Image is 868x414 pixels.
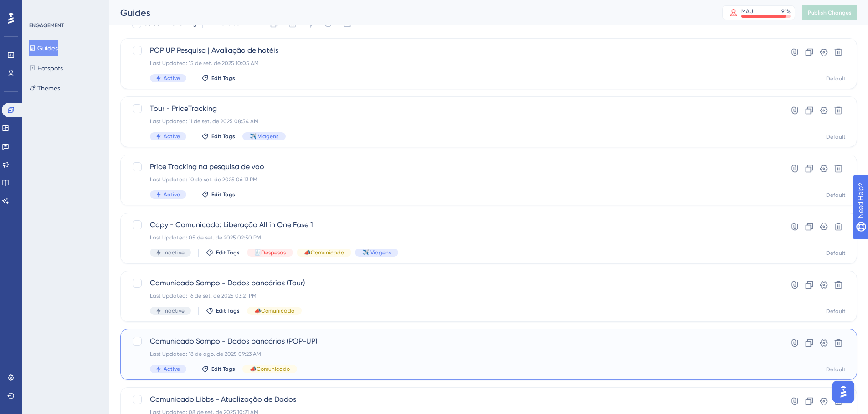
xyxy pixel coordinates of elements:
span: Inactive [164,307,185,314]
span: Active [164,191,180,198]
div: Last Updated: 15 de set. de 2025 10:05 AM [150,60,755,67]
span: 📣Comunicado [304,249,344,256]
button: Edit Tags [201,365,235,373]
span: Publish Changes [808,9,852,16]
div: Default [826,191,846,199]
span: 📣Comunicado [254,307,294,314]
div: Default [826,249,846,257]
span: Edit Tags [211,191,235,198]
span: Need Help? [21,2,57,13]
div: Default [826,75,846,82]
button: Edit Tags [201,133,235,140]
div: ENGAGEMENT [29,22,64,29]
button: Hotspots [29,60,63,76]
span: Active [164,133,180,140]
span: POP UP Pesquisa | Avaliação de hotéis [150,45,755,56]
span: Edit Tags [216,249,240,256]
span: Tour - PriceTracking [150,103,755,114]
button: Edit Tags [201,75,235,82]
div: Last Updated: 18 de ago. de 2025 09:23 AM [150,350,755,358]
button: Edit Tags [206,249,240,256]
button: Edit Tags [201,191,235,198]
div: Default [826,133,846,140]
span: Edit Tags [211,365,235,373]
iframe: UserGuiding AI Assistant Launcher [830,378,857,405]
span: Edit Tags [216,307,240,314]
button: Themes [29,80,60,96]
span: 🧾Despesas [254,249,286,256]
span: Edit Tags [211,133,235,140]
div: Guides [120,6,699,19]
div: 91 % [781,8,791,15]
span: Active [164,75,180,82]
button: Guides [29,40,58,56]
span: Comunicado Sompo - Dados bancários (Tour) [150,278,755,289]
span: Price Tracking na pesquisa de voo [150,161,755,172]
div: Last Updated: 11 de set. de 2025 08:54 AM [150,118,755,125]
div: Last Updated: 16 de set. de 2025 03:21 PM [150,292,755,299]
button: Publish Changes [802,5,857,20]
span: Comunicado Libbs - Atualização de Dados [150,394,755,405]
span: Edit Tags [211,75,235,82]
span: Comunicado Sompo - Dados bancários (POP-UP) [150,336,755,347]
button: Edit Tags [206,307,240,314]
span: Inactive [164,249,185,256]
div: Default [826,308,846,315]
div: Default [826,366,846,373]
span: ✈️ Viagens [362,249,391,256]
span: ✈️ Viagens [250,133,278,140]
span: Active [164,365,180,373]
div: Last Updated: 10 de set. de 2025 06:13 PM [150,176,755,183]
div: Last Updated: 05 de set. de 2025 02:50 PM [150,234,755,241]
div: MAU [741,8,753,15]
span: 📣Comunicado [250,365,290,373]
span: Copy - Comunicado: Liberação All in One Fase 1 [150,219,755,230]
